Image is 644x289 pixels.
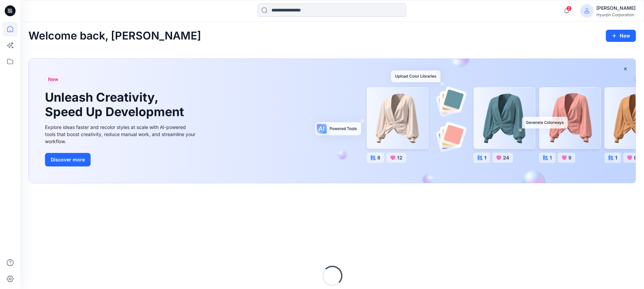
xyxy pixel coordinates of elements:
span: 2 [566,6,572,11]
a: Discover more [45,153,197,166]
h2: Welcome back, [PERSON_NAME] [28,30,201,42]
div: Hyunjin Corporation [596,12,636,17]
svg: avatar [584,8,590,14]
div: [PERSON_NAME] [596,4,636,12]
h1: Unleash Creativity, Speed Up Development [45,90,187,119]
span: New [48,75,58,83]
button: New [606,30,636,42]
div: Explore ideas faster and recolor styles at scale with AI-powered tools that boost creativity, red... [45,124,197,145]
button: Discover more [45,153,91,166]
